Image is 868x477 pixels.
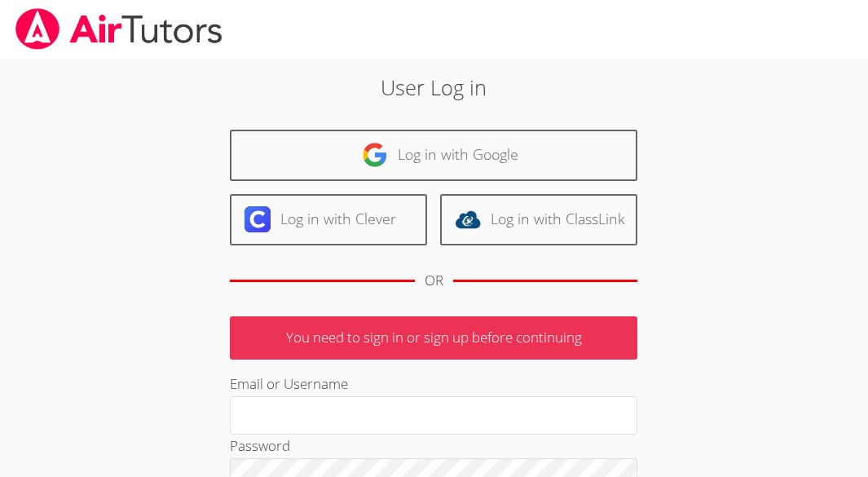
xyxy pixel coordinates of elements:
[121,72,747,103] h2: User Log in
[245,206,271,232] img: clever-logo-6eab21bc6e7a338710f1a6ff85c0baf02591cd810cc4098c63d3a4b26e2feb20.svg
[230,316,637,360] p: You need to sign in or sign up before continuing
[440,194,637,245] a: Log in with ClassLink
[230,374,348,393] label: Email or Username
[425,269,443,293] div: OR
[230,194,427,245] a: Log in with Clever
[362,142,388,168] img: google-logo-50288ca7cdecda66e5e0955fdab243c47b7ad437acaf1139b6f446037453330a.svg
[230,436,290,455] label: Password
[455,206,481,232] img: classlink-logo-d6bb404cc1216ec64c9a2012d9dc4662098be43eaf13dc465df04b49fa7ab582.svg
[230,130,637,181] a: Log in with Google
[14,8,224,50] img: airtutors_banner-c4298cdbf04f3fff15de1276eac7730deb9818008684d7c2e4769d2f7ddbe033.png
